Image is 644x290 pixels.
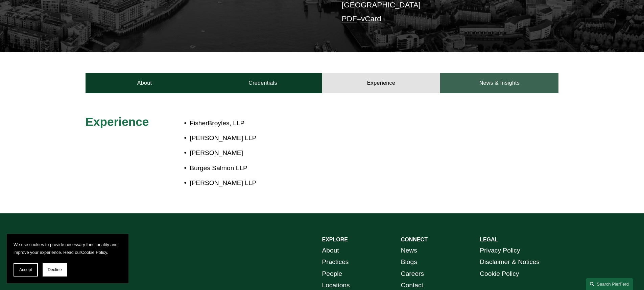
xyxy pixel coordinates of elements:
span: Experience [86,115,149,128]
a: Blogs [401,256,417,268]
a: PDF [342,15,357,23]
p: [PERSON_NAME] LLP [190,132,499,144]
p: [PERSON_NAME] LLP [190,177,499,189]
a: Cookie Policy [480,268,519,280]
button: Accept [14,263,38,276]
a: Credentials [204,73,322,93]
span: Decline [48,267,62,272]
button: Decline [43,263,67,276]
strong: EXPLORE [322,237,348,242]
a: Careers [401,268,424,280]
section: Cookie banner [7,234,128,283]
a: Experience [322,73,440,93]
p: FisherBroyles, LLP [190,117,499,129]
a: Practices [322,256,349,268]
a: About [86,73,204,93]
p: Burges Salmon LLP [190,162,499,174]
a: Disclaimer & Notices [480,256,540,268]
strong: CONNECT [401,237,428,242]
strong: LEGAL [480,237,498,242]
a: Privacy Policy [480,245,520,257]
a: News & Insights [440,73,558,93]
a: vCard [361,15,381,23]
a: News [401,245,417,257]
p: [PERSON_NAME] [190,147,499,159]
a: About [322,245,339,257]
span: Accept [19,267,32,272]
a: Search this site [586,278,633,290]
a: People [322,268,342,280]
p: We use cookies to provide necessary functionality and improve your experience. Read our . [14,241,122,256]
a: Cookie Policy [81,250,107,255]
